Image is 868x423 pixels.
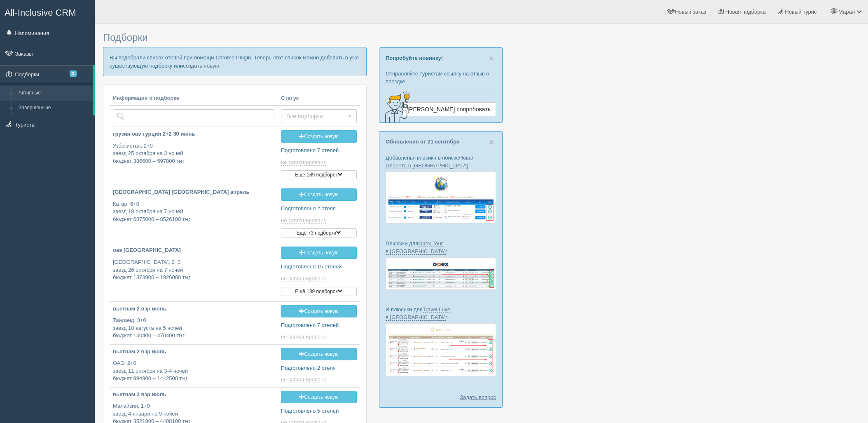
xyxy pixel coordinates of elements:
p: Вы подобрали список отелей при помощи Chrome Plugin. Теперь этот список можно добавить в уже суще... [103,47,367,76]
a: All-Inclusive CRM [0,0,94,23]
p: [GEOGRAPHIC_DATA] [GEOGRAPHIC_DATA] апрель [113,188,274,196]
span: × [489,137,494,147]
p: И плюсики для : [386,305,496,321]
a: грузия оаэ турция 2+2 30 июнь Узбекистан, 2+0заезд 25 октября на 3 ночейбюджет 386600 – 597800 тңг [110,127,278,172]
p: ОАЭ, 2+0 заезд 11 октября на 3-4 ночей бюджет 994900 – 1442500 тңг [113,360,274,383]
a: не запланировано [281,275,328,282]
a: Завершённые [15,101,93,115]
span: Новый турист [785,9,819,15]
a: вьетнам 2 взр июль ОАЭ, 2+0заезд 11 октября на 3-4 ночейбюджет 994900 – 1442500 тңг [110,345,278,386]
p: Подготовлено 7 отелей [281,322,357,329]
p: Подготовлено 7 отелей [281,147,357,155]
span: не запланировано [281,376,326,383]
img: travel-luxe-%D0%BF%D0%BE%D0%B4%D0%B1%D0%BE%D1%80%D0%BA%D0%B0-%D1%81%D1%80%D0%BC-%D0%B4%D0%BB%D1%8... [386,323,496,376]
p: Плюсики для : [386,240,496,255]
a: [GEOGRAPHIC_DATA] [GEOGRAPHIC_DATA] апрель Катар, 6+0заезд 18 октября на 7 ночейбюджет 6875000 – ... [110,185,278,230]
th: Информация о подборке [110,91,278,106]
a: Создать новую [281,188,357,201]
span: Все подборки [286,112,346,120]
a: Создать новую [281,130,357,143]
button: Ещё 139 подборок [281,287,357,296]
p: Попробуйте новинку! [386,54,496,62]
input: Поиск по стране или туристу [113,109,274,123]
a: не запланировано [281,217,328,224]
span: не запланировано [281,159,326,166]
p: оаэ [GEOGRAPHIC_DATA] [113,247,274,254]
span: All-Inclusive CRM [5,7,76,18]
p: Узбекистан, 2+0 заезд 25 октября на 3 ночей бюджет 386600 – 597800 тңг [113,142,274,165]
a: создать новую [183,63,219,69]
a: Onex Tour в [GEOGRAPHIC_DATA] [386,240,446,255]
span: не запланировано [281,275,326,282]
p: вьетнам 2 взр июль [113,305,274,313]
span: Марал [838,9,855,15]
img: new-planet-%D0%BF%D1%96%D0%B4%D0%B1%D1%96%D1%80%D0%BA%D0%B0-%D1%81%D1%80%D0%BC-%D0%B4%D0%BB%D1%8F... [386,172,496,223]
a: не запланировано [281,376,328,383]
p: Подготовлено 5 отелей [281,407,357,415]
p: Добавлены плюсики в поиске : [386,154,496,169]
span: Подборки [103,32,147,43]
th: Статус [278,91,360,106]
span: не запланировано [281,217,326,224]
a: Travel Luxe в [GEOGRAPHIC_DATA] [386,306,450,321]
a: не запланировано [281,159,328,166]
a: Создать новую [281,348,357,360]
span: Новая подборка [725,9,766,15]
a: Обновления от 21 сентября [386,139,459,145]
p: вьетнам 2 взр июль [113,391,274,399]
p: Подготовлено 15 отелей [281,263,357,271]
span: Новый заказ [675,9,706,15]
p: Отправляйте туристам ссылку на отзыв о поездке [386,70,496,85]
p: Таиланд, 3+0 заезд 18 августа на 5 ночей бюджет 140400 – 470400 тңг [113,317,274,340]
a: [PERSON_NAME] попробовать [402,102,496,116]
span: 5 [70,70,77,77]
a: Активные [15,86,93,101]
button: Close [489,54,494,63]
button: Все подборки [281,109,357,123]
span: не запланировано [281,334,326,340]
a: Создать новую [281,247,357,259]
p: Катар, 6+0 заезд 18 октября на 7 ночей бюджет 6875000 – 8526100 тңг [113,200,274,223]
button: Close [489,138,494,146]
p: Подготовлено 2 отеля [281,364,357,372]
a: не запланировано [281,334,328,340]
img: creative-idea-2907357.png [379,90,412,123]
a: Создать новую [281,305,357,317]
img: onex-tour-proposal-crm-for-travel-agency.png [386,257,496,290]
p: [GEOGRAPHIC_DATA], 2+0 заезд 26 октября на 7 ночей бюджет 1373900 – 1926000 тңг [113,258,274,282]
p: вьетнам 2 взр июль [113,348,274,356]
a: вьетнам 2 взр июль Таиланд, 3+0заезд 18 августа на 5 ночейбюджет 140400 – 470400 тңг [110,302,278,343]
a: оаэ [GEOGRAPHIC_DATA] [GEOGRAPHIC_DATA], 2+0заезд 26 октября на 7 ночейбюджет 1373900 – 1926000 тңг [110,243,278,288]
span: × [489,54,494,63]
p: Подготовлено 2 отеля [281,205,357,213]
button: Ещё 189 подборок [281,170,357,179]
a: Создать новую [281,391,357,403]
a: Новая Планета в [GEOGRAPHIC_DATA] [386,155,475,169]
button: Ещё 73 подборки [281,228,357,237]
a: Задать вопрос [460,393,496,401]
p: грузия оаэ турция 2+2 30 июнь [113,130,274,138]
